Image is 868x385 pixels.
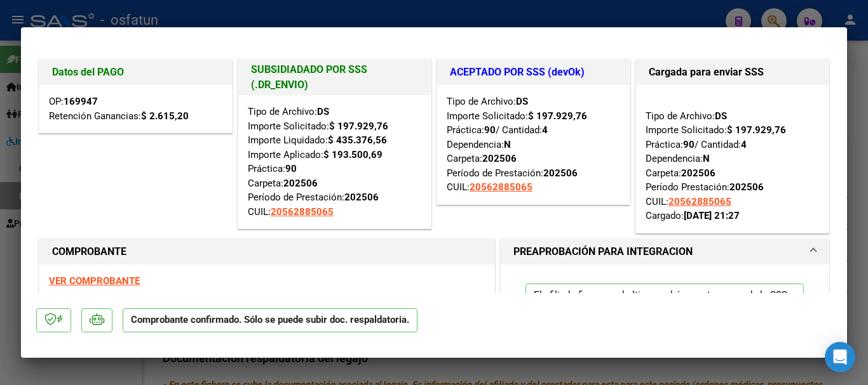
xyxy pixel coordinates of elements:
strong: $ 435.376,56 [328,134,387,146]
strong: 202506 [482,153,517,164]
strong: $ 197.929,76 [528,110,587,122]
strong: 169947 [64,96,98,107]
strong: 202506 [344,192,379,203]
strong: $ 193.500,69 [323,149,383,160]
p: Comprobante confirmado. Sólo se puede subir doc. respaldatoria. [123,308,417,333]
strong: DS [317,106,329,117]
h1: Cargada para enviar SSS [649,65,816,80]
strong: N [703,153,710,164]
span: 20562885065 [668,196,731,207]
strong: 4 [542,124,548,136]
strong: DS [516,96,528,107]
strong: $ 197.929,76 [329,121,388,132]
p: El afiliado figura en el ultimo padrón que tenemos de la SSS de [526,284,804,331]
strong: $ 2.615,20 [141,110,189,122]
strong: 90 [683,139,695,150]
h1: PREAPROBACIÓN PARA INTEGRACION [513,244,693,259]
h1: ACEPTADO POR SSS (devOk) [450,65,617,80]
div: Open Intercom Messenger [825,342,855,372]
div: Tipo de Archivo: Importe Solicitado: Importe Liquidado: Importe Aplicado: Práctica: Carpeta: Perí... [248,105,421,219]
h1: Datos del PAGO [52,65,219,80]
strong: 90 [484,124,496,136]
strong: COMPROBANTE [52,245,126,258]
strong: [DATE] 21:27 [684,210,740,221]
strong: 90 [285,163,297,174]
h1: SUBSIDIADADO POR SSS (.DR_ENVIO) [251,62,418,93]
span: 20562885065 [271,206,334,218]
mat-expansion-panel-header: PREAPROBACIÓN PARA INTEGRACION [501,239,829,264]
span: OP: [49,96,98,107]
strong: 202506 [729,181,764,193]
strong: DS [715,110,727,122]
a: VER COMPROBANTE [49,275,140,287]
strong: $ 197.929,76 [727,124,786,136]
div: Tipo de Archivo: Importe Solicitado: Práctica: / Cantidad: Dependencia: Carpeta: Período Prestaci... [646,95,819,223]
strong: N [504,139,511,150]
span: 20562885065 [470,181,532,193]
strong: 202506 [681,167,715,179]
span: Retención Ganancias: [49,110,189,122]
strong: 202506 [283,178,318,189]
strong: 202506 [543,167,578,179]
strong: 4 [741,139,747,150]
div: Tipo de Archivo: Importe Solicitado: Práctica: / Cantidad: Dependencia: Carpeta: Período de Prest... [447,95,620,195]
